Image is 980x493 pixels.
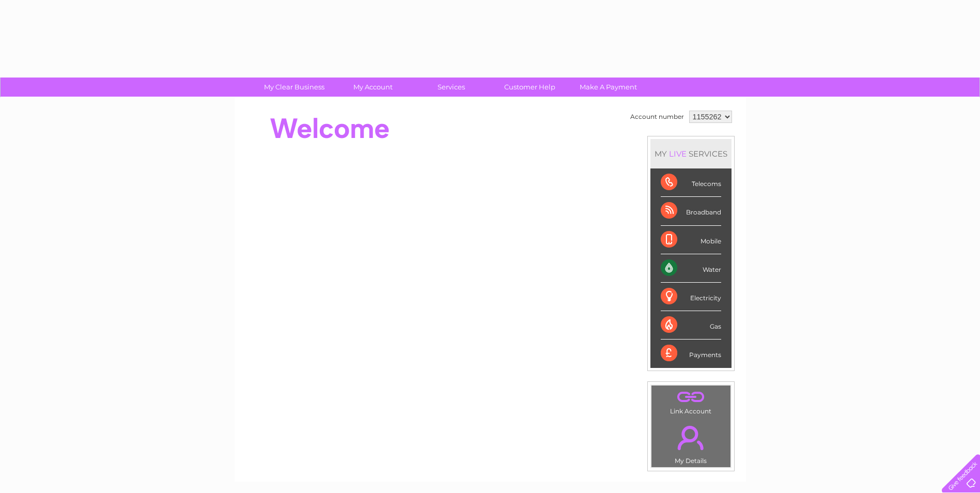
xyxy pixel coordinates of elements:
div: Electricity [661,283,721,311]
a: Make A Payment [566,78,651,97]
div: LIVE [667,149,689,159]
a: Services [409,78,494,97]
a: My Clear Business [252,78,337,97]
a: My Account [330,78,415,97]
div: Broadband [661,197,721,225]
div: Water [661,254,721,283]
td: Account number [628,108,687,126]
td: My Details [651,417,731,468]
div: Telecoms [661,168,721,197]
div: Payments [661,340,721,367]
td: Link Account [651,385,731,418]
div: Mobile [661,226,721,254]
a: . [654,388,728,406]
a: Customer Help [487,78,572,97]
a: . [654,420,728,456]
div: Gas [661,311,721,340]
div: MY SERVICES [650,139,732,168]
